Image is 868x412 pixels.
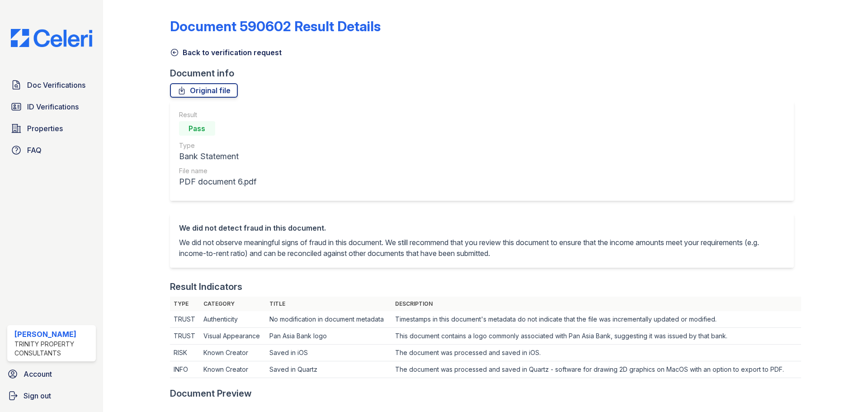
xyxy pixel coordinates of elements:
td: Visual Appearance [200,328,266,345]
a: ID Verifications [7,98,96,116]
a: FAQ [7,141,96,159]
div: We did not detect fraud in this document. [179,223,785,233]
span: Account [24,369,52,379]
span: Sign out [24,390,51,401]
a: Document 590602 Result Details [170,18,381,34]
td: No modification in document metadata [266,311,392,328]
td: Pan Asia Bank logo [266,328,392,345]
p: We did not observe meaningful signs of fraud in this document. We still recommend that you review... [179,237,785,259]
div: Pass [179,121,215,136]
div: PDF document 6.pdf [179,175,256,188]
div: Document Preview [170,387,252,400]
img: CE_Logo_Blue-a8612792a0a2168367f1c8372b55b34899dd931a85d93a1a3d3e32e68fde9ad4.png [4,29,99,47]
td: Saved in Quartz [266,361,392,378]
td: Authenticity [200,311,266,328]
div: Trinity Property Consultants [14,340,92,358]
td: TRUST [170,328,200,345]
td: The document was processed and saved in Quartz - software for drawing 2D graphics on MacOS with a... [392,361,801,378]
td: INFO [170,361,200,378]
div: Result [179,110,256,119]
div: Bank Statement [179,150,256,163]
td: Saved in iOS [266,345,392,361]
div: Type [179,141,256,150]
th: Type [170,297,200,311]
td: Timestamps in this document's metadata do not indicate that the file was incrementally updated or... [392,311,801,328]
th: Category [200,297,266,311]
span: Properties [27,123,63,134]
td: TRUST [170,311,200,328]
div: File name [179,166,256,175]
div: Result Indicators [170,280,242,293]
a: Sign out [4,387,99,405]
a: Original file [170,83,238,98]
div: [PERSON_NAME] [14,329,92,340]
span: ID Verifications [27,101,79,112]
th: Title [266,297,392,311]
span: FAQ [27,145,42,156]
td: Known Creator [200,361,266,378]
a: Account [4,365,99,383]
a: Back to verification request [170,47,282,58]
a: Properties [7,119,96,137]
th: Description [392,297,801,311]
td: This document contains a logo commonly associated with Pan Asia Bank, suggesting it was issued by... [392,328,801,345]
td: Known Creator [200,345,266,361]
td: RISK [170,345,200,361]
div: Document info [170,67,801,80]
span: Doc Verifications [27,80,85,90]
a: Doc Verifications [7,76,96,94]
td: The document was processed and saved in iOS. [392,345,801,361]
